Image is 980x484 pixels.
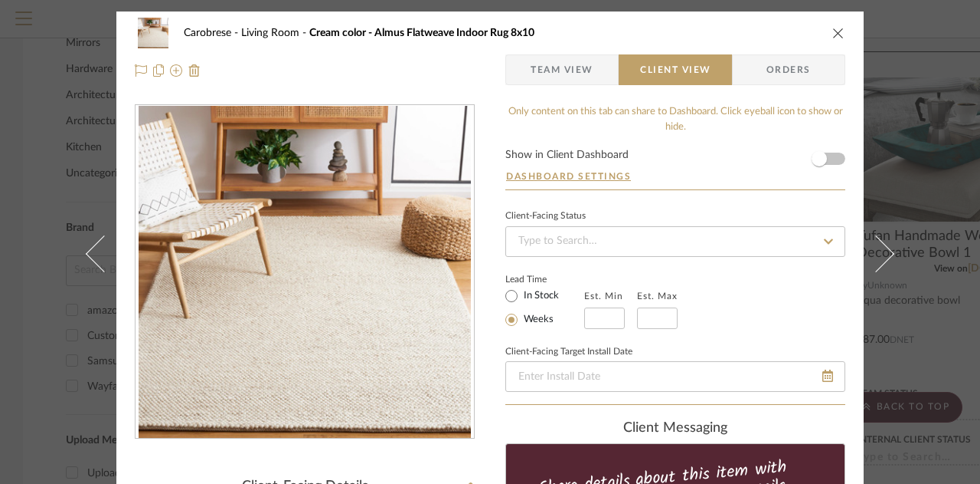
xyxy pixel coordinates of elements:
[135,18,171,48] img: a4c4682d-a567-4c38-a6fc-f45a2dbd391a_48x40.jpg
[521,313,554,327] label: Weeks
[241,28,309,38] span: Living Room
[184,28,241,38] span: Carobrese
[831,26,845,40] button: close
[136,106,474,439] div: 0
[505,272,584,286] label: Lead Time
[505,104,845,134] div: Only content on this tab can share to Dashboard. Click eyeball icon to show or hide.
[505,212,586,220] div: Client-Facing Status
[584,291,623,301] label: Est. Min
[750,54,828,85] span: Orders
[309,28,534,38] span: Cream color - Almus Flatweave Indoor Rug 8x10
[531,54,593,85] span: Team View
[640,54,710,85] span: Client View
[139,106,471,439] img: a4c4682d-a567-4c38-a6fc-f45a2dbd391a_436x436.jpg
[521,289,559,303] label: In Stock
[505,226,845,257] input: Type to Search…
[188,64,201,77] img: Remove from project
[505,348,632,356] label: Client-Facing Target Install Date
[505,170,632,183] button: Dashboard Settings
[637,291,678,301] label: Est. Max
[505,420,845,437] div: client Messaging
[505,286,584,329] mat-radio-group: Select item type
[505,361,845,392] input: Enter Install Date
